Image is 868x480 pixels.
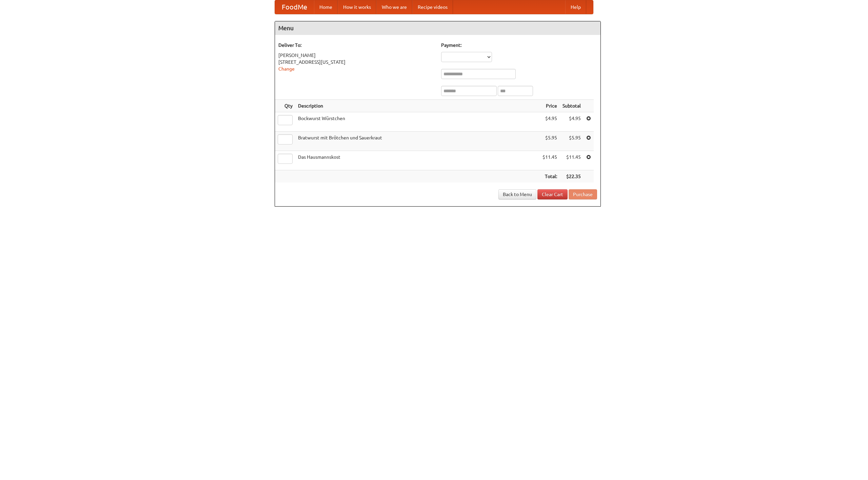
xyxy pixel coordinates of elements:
[540,170,560,183] th: Total:
[537,189,568,199] a: Clear Cart
[441,42,597,49] h5: Payment:
[275,100,295,112] th: Qty
[569,189,597,199] button: Purchase
[560,170,584,183] th: $22.35
[338,0,376,14] a: How it works
[560,132,584,151] td: $5.95
[560,100,584,112] th: Subtotal
[295,100,540,112] th: Description
[314,0,338,14] a: Home
[278,66,295,72] a: Change
[278,59,434,65] div: [STREET_ADDRESS][US_STATE]
[565,0,586,14] a: Help
[295,132,540,151] td: Bratwurst mit Brötchen und Sauerkraut
[275,21,600,35] h4: Menu
[560,151,584,170] td: $11.45
[295,151,540,170] td: Das Hausmannskost
[540,132,560,151] td: $5.95
[560,112,584,132] td: $4.95
[540,112,560,132] td: $4.95
[295,112,540,132] td: Bockwurst Würstchen
[412,0,453,14] a: Recipe videos
[376,0,412,14] a: Who we are
[540,100,560,112] th: Price
[278,42,434,49] h5: Deliver To:
[540,151,560,170] td: $11.45
[498,189,536,199] a: Back to Menu
[278,52,434,59] div: [PERSON_NAME]
[275,0,314,14] a: FoodMe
